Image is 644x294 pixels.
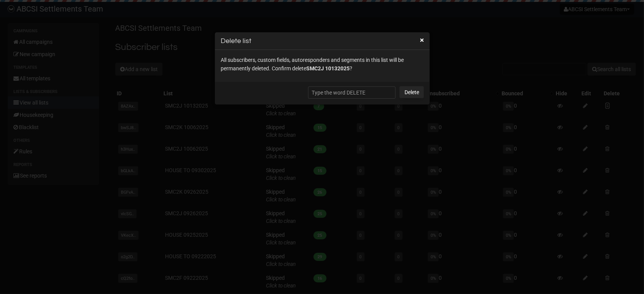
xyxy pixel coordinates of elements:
[221,56,424,73] p: All subscribers, custom fields, autoresponders and segments in this list will be permanently dele...
[306,65,350,71] span: SMC2J 10132025
[221,36,424,46] h3: Delete list
[420,37,424,43] button: ×
[308,86,396,99] input: Type the word DELETE
[400,86,424,98] a: Delete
